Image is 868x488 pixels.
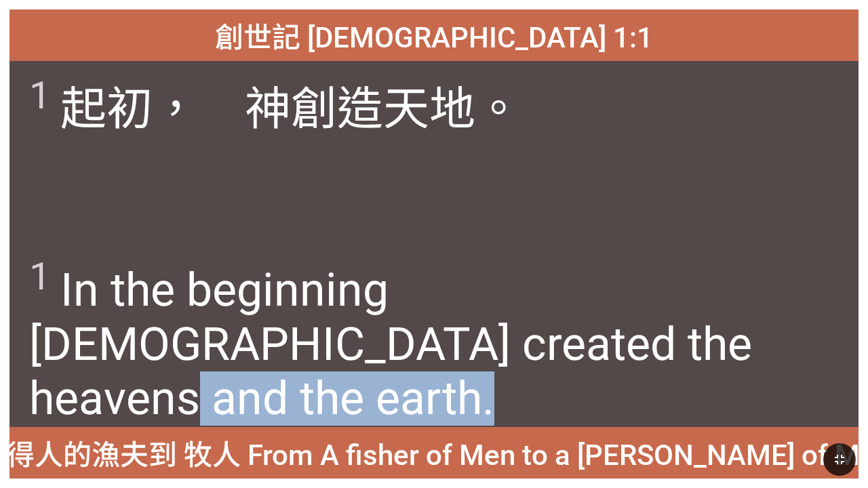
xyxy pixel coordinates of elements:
wh430: 創造 [291,82,521,136]
sup: 1 [29,73,51,118]
span: 創世記 [DEMOGRAPHIC_DATA] 1:1 [215,14,653,56]
span: In the beginning [DEMOGRAPHIC_DATA] created the heavens and the earth. [29,253,839,426]
wh7225: ， 神 [153,82,521,136]
sup: 1 [29,253,51,299]
wh1254: 天 [383,82,521,136]
wh776: 。 [475,82,521,136]
span: 起初 [29,71,521,138]
wh8064: 地 [429,82,521,136]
